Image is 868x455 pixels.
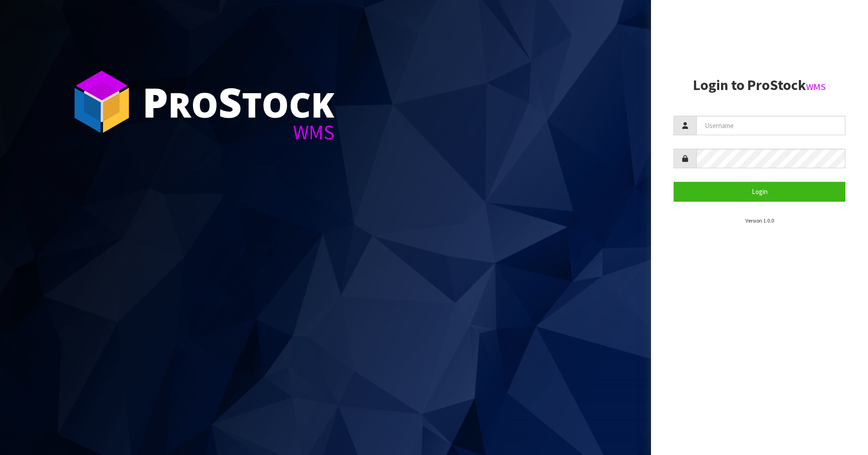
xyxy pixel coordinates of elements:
img: ProStock Cube [68,68,136,136]
h2: Login to ProStock [674,77,845,93]
button: Login [674,182,845,201]
span: P [142,74,168,129]
span: S [218,74,242,129]
div: ro tock [142,81,335,122]
small: Version 1.0.0 [745,217,774,224]
input: Username [696,116,845,135]
small: WMS [806,81,826,93]
div: WMS [142,122,335,142]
